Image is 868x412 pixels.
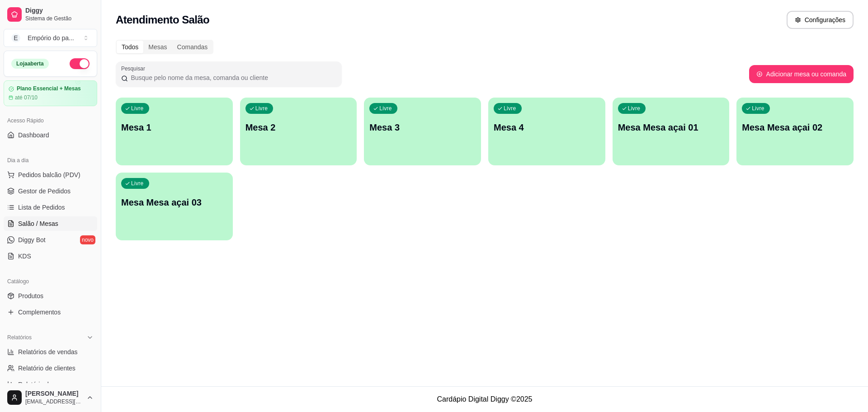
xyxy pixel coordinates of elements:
[4,216,97,231] a: Salão / Mesas
[255,105,268,112] p: Livre
[4,361,97,375] a: Relatório de clientes
[4,387,97,408] button: [PERSON_NAME][EMAIL_ADDRESS][DOMAIN_NAME]
[18,131,49,140] span: Dashboard
[25,390,83,398] span: [PERSON_NAME]
[379,105,392,112] p: Livre
[121,121,227,134] p: Mesa 1
[121,65,148,72] label: Pesquisar
[18,187,71,196] span: Gestor de Pedidos
[11,33,20,42] span: E
[70,58,90,69] button: Alterar Status
[18,235,46,244] span: Diggy Bot
[18,219,58,228] span: Salão / Mesas
[25,15,94,22] span: Sistema de Gestão
[364,98,481,165] button: LivreMesa 3
[11,59,49,69] div: Loja aberta
[172,41,213,53] div: Comandas
[25,398,83,405] span: [EMAIL_ADDRESS][DOMAIN_NAME]
[628,105,641,112] p: Livre
[18,364,75,373] span: Relatório de clientes
[7,334,32,341] span: Relatórios
[488,98,605,165] button: LivreMesa 4
[240,98,357,165] button: LivreMesa 2
[28,33,74,42] div: Empório do pa ...
[15,94,38,101] article: até 07/10
[4,345,97,359] a: Relatórios de vendas
[4,4,97,25] a: DiggySistema de Gestão
[4,305,97,319] a: Complementos
[4,29,97,47] button: Select a team
[504,105,516,112] p: Livre
[369,121,476,134] p: Mesa 3
[742,121,848,134] p: Mesa Mesa açai 02
[101,386,868,412] footer: Cardápio Digital Diggy © 2025
[25,7,94,15] span: Diggy
[143,41,172,53] div: Mesas
[4,168,97,182] button: Pedidos balcão (PDV)
[116,13,209,27] h2: Atendimento Salão
[4,80,97,106] a: Plano Essencial + Mesasaté 07/10
[4,153,97,168] div: Dia a dia
[245,121,352,134] p: Mesa 2
[4,274,97,289] div: Catálogo
[18,252,31,261] span: KDS
[618,121,724,134] p: Mesa Mesa açai 01
[117,41,143,53] div: Todos
[4,289,97,303] a: Produtos
[4,249,97,263] a: KDS
[494,121,600,134] p: Mesa 4
[18,380,73,389] span: Relatório de mesas
[787,11,854,29] button: Configurações
[4,200,97,215] a: Lista de Pedidos
[752,105,764,112] p: Livre
[613,98,730,165] button: LivreMesa Mesa açai 01
[131,180,144,187] p: Livre
[121,196,227,209] p: Mesa Mesa açai 03
[18,347,78,356] span: Relatórios de vendas
[128,73,336,82] input: Pesquisar
[116,98,233,165] button: LivreMesa 1
[18,308,61,317] span: Complementos
[4,377,97,392] a: Relatório de mesas
[749,65,854,83] button: Adicionar mesa ou comanda
[18,291,43,300] span: Produtos
[736,98,854,165] button: LivreMesa Mesa açai 02
[4,113,97,128] div: Acesso Rápido
[4,233,97,247] a: Diggy Botnovo
[4,184,97,198] a: Gestor de Pedidos
[18,170,80,179] span: Pedidos balcão (PDV)
[17,85,81,92] article: Plano Essencial + Mesas
[116,173,233,240] button: LivreMesa Mesa açai 03
[4,128,97,142] a: Dashboard
[18,203,65,212] span: Lista de Pedidos
[131,105,144,112] p: Livre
